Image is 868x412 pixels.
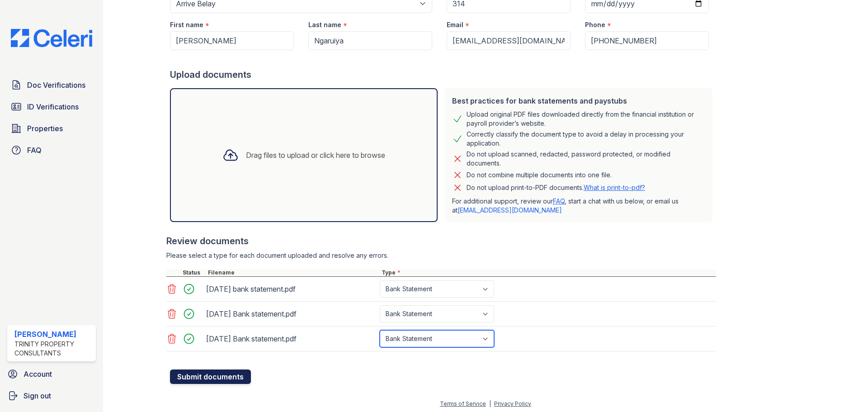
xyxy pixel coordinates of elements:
[467,130,705,148] div: Correctly classify the document type to avoid a delay in processing your application.
[467,170,612,180] div: Do not combine multiple documents into one file.
[467,183,645,192] p: Do not upload print-to-PDF documents.
[7,76,96,94] a: Doc Verifications
[447,20,463,29] label: Email
[181,269,206,276] div: Status
[206,282,376,296] div: [DATE] bank statement.pdf
[27,123,63,134] span: Properties
[24,390,51,401] span: Sign out
[206,331,376,346] div: [DATE] Bank statement.pdf
[166,251,716,260] div: Please select a type for each document uploaded and resolve any errors.
[4,365,99,383] a: Account
[7,98,96,116] a: ID Verifications
[489,400,491,407] div: |
[27,145,42,156] span: FAQ
[458,206,562,214] a: [EMAIL_ADDRESS][DOMAIN_NAME]
[584,184,645,191] a: What is print-to-pdf?
[24,369,52,379] span: Account
[467,110,705,128] div: Upload original PDF files downloaded directly from the financial institution or payroll provider’...
[553,197,565,205] a: FAQ
[166,235,716,247] div: Review documents
[27,80,85,90] span: Doc Verifications
[308,20,341,29] label: Last name
[206,307,376,321] div: [DATE] Bank statement.pdf
[27,101,79,112] span: ID Verifications
[452,95,705,106] div: Best practices for bank statements and paystubs
[170,369,251,384] button: Submit documents
[7,119,96,137] a: Properties
[170,20,203,29] label: First name
[170,68,716,81] div: Upload documents
[494,400,531,407] a: Privacy Policy
[452,197,705,215] p: For additional support, review our , start a chat with us below, or email us at
[206,269,380,276] div: Filename
[440,400,486,407] a: Terms of Service
[585,20,605,29] label: Phone
[14,329,92,340] div: [PERSON_NAME]
[7,141,96,159] a: FAQ
[4,387,99,405] a: Sign out
[4,29,99,47] img: CE_Logo_Blue-a8612792a0a2168367f1c8372b55b34899dd931a85d93a1a3d3e32e68fde9ad4.png
[380,269,716,276] div: Type
[467,150,705,168] div: Do not upload scanned, redacted, password protected, or modified documents.
[14,340,92,358] div: Trinity Property Consultants
[246,150,385,161] div: Drag files to upload or click here to browse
